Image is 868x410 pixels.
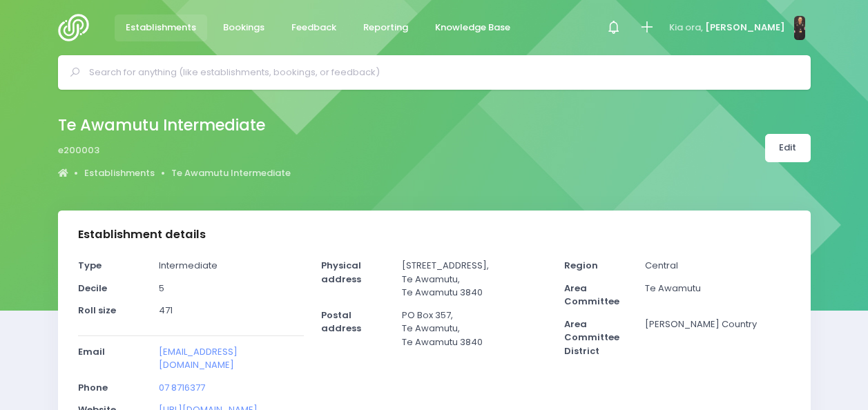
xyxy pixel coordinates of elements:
p: [STREET_ADDRESS], Te Awamutu, Te Awamutu 3840 [402,259,547,300]
span: Establishments [126,21,196,35]
strong: Roll size [78,304,116,317]
strong: Postal address [321,309,361,335]
a: Bookings [212,14,276,41]
p: 5 [159,282,304,295]
strong: Phone [78,381,108,394]
strong: Decile [78,282,107,295]
span: Reporting [363,21,408,35]
span: Feedback [291,21,336,35]
strong: Email [78,345,105,358]
a: [EMAIL_ADDRESS][DOMAIN_NAME] [159,345,238,372]
h3: Establishment details [78,228,206,242]
p: Intermediate [159,259,304,273]
span: Bookings [223,21,264,35]
p: [PERSON_NAME] Country [645,318,790,331]
p: Central [645,259,790,273]
a: Knowledge Base [424,14,522,41]
a: 07 8716377 [159,381,205,394]
a: Establishments [115,14,208,41]
input: Search for anything (like establishments, bookings, or feedback) [89,62,791,83]
strong: Area Committee District [564,318,619,358]
p: PO Box 357, Te Awamutu, Te Awamutu 3840 [402,309,547,349]
a: Establishments [84,166,155,180]
h2: Te Awamutu Intermediate [58,116,280,135]
strong: Type [78,259,102,272]
a: Te Awamutu Intermediate [171,166,291,180]
img: Logo [58,14,97,41]
strong: Physical address [321,259,361,286]
span: Knowledge Base [435,21,510,35]
a: Feedback [280,14,348,41]
strong: Area Committee [564,282,619,309]
a: Edit [765,134,811,162]
a: Reporting [352,14,420,41]
strong: Region [564,259,598,272]
p: Te Awamutu [645,282,790,295]
img: N [794,16,805,40]
span: e200003 [58,144,99,157]
span: [PERSON_NAME] [705,21,785,35]
span: Kia ora, [669,21,703,35]
p: 471 [159,304,304,318]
